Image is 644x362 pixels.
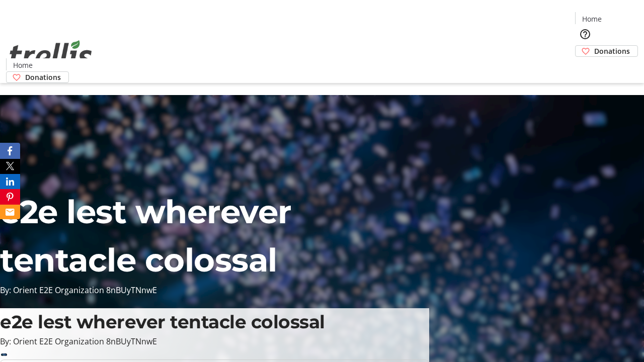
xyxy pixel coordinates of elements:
[25,72,61,82] span: Donations
[6,71,69,83] a: Donations
[582,14,602,24] span: Home
[6,29,96,79] img: Orient E2E Organization 8nBUyTNnwE's Logo
[13,60,33,70] span: Home
[575,24,595,44] button: Help
[594,46,630,56] span: Donations
[575,45,638,57] a: Donations
[575,57,595,77] button: Cart
[576,14,608,24] a: Home
[7,60,39,70] a: Home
